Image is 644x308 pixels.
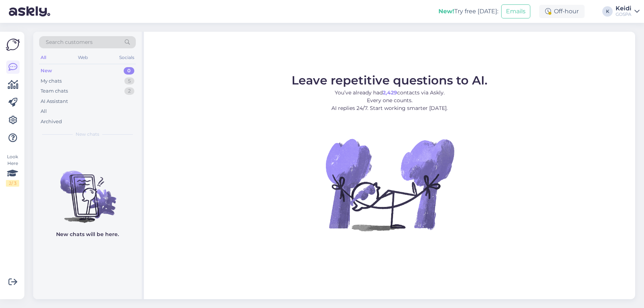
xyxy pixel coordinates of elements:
[6,180,19,187] div: 2 / 3
[41,108,47,115] div: All
[501,4,530,18] button: Emails
[124,77,134,85] div: 5
[41,118,62,125] div: Archived
[39,53,48,62] div: All
[383,89,397,96] b: 2,429
[6,38,20,52] img: Askly Logo
[602,6,613,17] div: K
[41,87,68,95] div: Team chats
[616,6,631,11] div: Keidi
[76,53,89,62] div: Web
[438,8,454,15] b: New!
[124,87,134,95] div: 2
[438,7,498,16] div: Try free [DATE]:
[124,67,134,75] div: 0
[46,38,93,46] span: Search customers
[118,53,136,62] div: Socials
[76,131,99,138] span: New chats
[56,231,119,238] p: New chats will be here.
[6,153,19,187] div: Look Here
[41,98,68,105] div: AI Assistant
[33,158,142,224] img: No chats
[292,89,488,112] p: You’ve already had contacts via Askly. Every one counts. AI replies 24/7. Start working smarter [...
[616,6,640,17] a: KeidiGOSPA
[616,11,631,17] div: GOSPA
[292,73,488,87] span: Leave repetitive questions to AI.
[539,5,585,18] div: Off-hour
[41,77,62,85] div: My chats
[41,67,52,75] div: New
[323,118,456,251] img: No Chat active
